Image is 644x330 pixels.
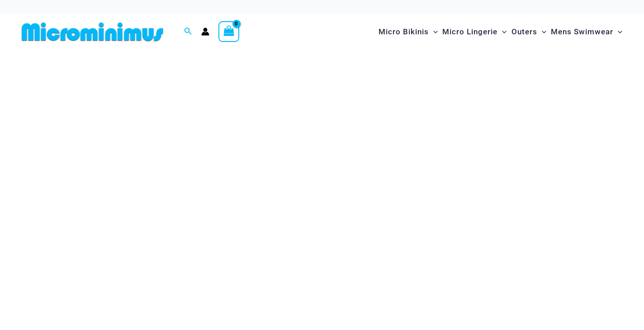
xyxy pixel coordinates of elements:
[376,18,440,46] a: Micro BikinisMenu ToggleMenu Toggle
[184,26,192,37] a: Search icon link
[497,20,507,43] span: Menu Toggle
[18,22,167,42] img: MM SHOP LOGO FLAT
[511,20,537,43] span: Outers
[442,20,497,43] span: Micro Lingerie
[613,20,622,43] span: Menu Toggle
[218,21,239,42] a: View Shopping Cart, empty
[375,17,626,47] nav: Site Navigation
[549,18,625,46] a: Mens SwimwearMenu ToggleMenu Toggle
[201,28,209,36] a: Account icon link
[509,18,549,46] a: OutersMenu ToggleMenu Toggle
[537,20,546,43] span: Menu Toggle
[429,20,438,43] span: Menu Toggle
[551,20,613,43] span: Mens Swimwear
[440,18,509,46] a: Micro LingerieMenu ToggleMenu Toggle
[379,20,429,43] span: Micro Bikinis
